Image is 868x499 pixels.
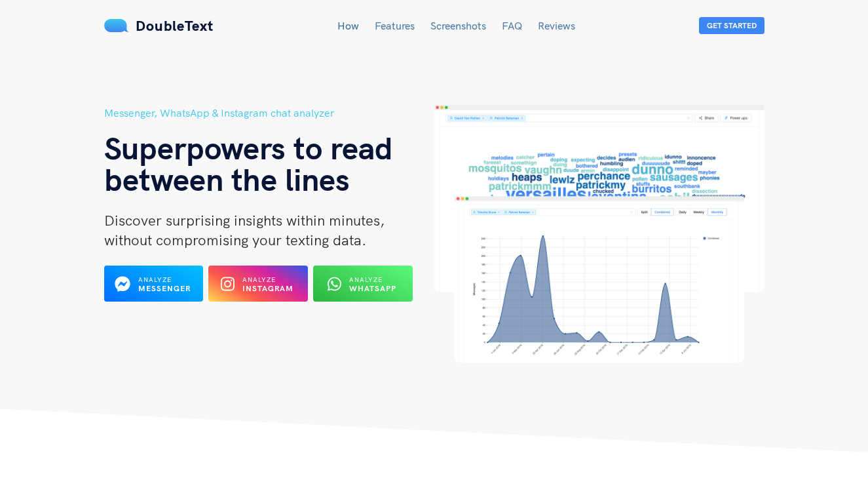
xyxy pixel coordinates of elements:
button: Analyze Messenger [104,266,204,302]
a: FAQ [502,19,522,32]
b: WhatsApp [349,283,396,293]
span: Superpowers to read [104,128,393,167]
a: Screenshots [430,19,486,32]
span: Analyze [242,275,276,284]
span: Discover surprising insights within minutes, [104,211,385,230]
button: Get Started [699,17,764,34]
a: How [337,19,359,32]
span: Analyze [349,275,383,284]
span: DoubleText [136,16,214,35]
a: DoubleText [104,16,214,35]
h5: Messenger, WhatsApp & Instagram chat analyzer [104,105,434,121]
b: Messenger [138,283,191,293]
a: Analyze Messenger [104,283,204,294]
img: hero [434,105,764,363]
b: Instagram [242,283,293,293]
span: without compromising your texting data. [104,231,366,249]
span: between the lines [104,159,350,199]
button: Analyze WhatsApp [313,266,413,302]
a: Reviews [538,19,575,32]
a: Analyze WhatsApp [313,283,413,294]
button: Analyze Instagram [208,266,308,302]
a: Features [375,19,415,32]
a: Analyze Instagram [208,283,308,294]
span: Analyze [138,275,172,284]
img: mS3x8y1f88AAAAABJRU5ErkJggg== [104,19,129,32]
